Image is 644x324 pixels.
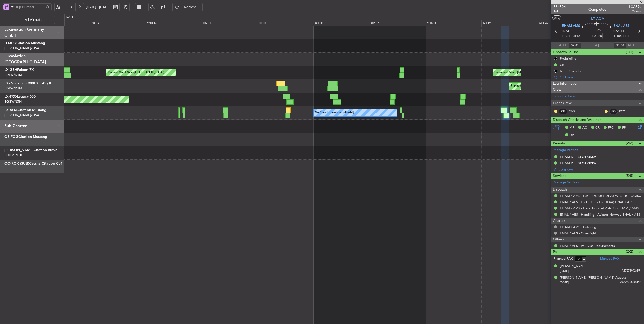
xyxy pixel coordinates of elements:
[4,41,45,45] a: D-IJHOCitation Mustang
[591,16,604,21] span: LX-AOA
[560,225,596,229] a: EHAM / AMS - Catering
[553,117,601,123] span: Dispatch Checks and Weather
[609,109,618,114] div: FO
[582,125,587,130] span: AC
[180,5,201,9] span: Refresh
[4,99,22,104] a: EGGW/LTN
[4,108,46,112] a: LX-AOACitation Mustang
[4,162,62,165] a: OO-ROK (SUB)Cessna Citation CJ4
[613,34,622,39] span: 11:05
[560,155,596,159] div: EHAM DEP SLOT 0830z
[4,148,58,152] a: [PERSON_NAME]Citation Bravo
[553,49,578,55] span: Dispatch To-Dos
[553,249,558,255] span: Pax
[4,86,22,91] a: EDLW/DTM
[4,113,39,117] a: [PERSON_NAME]/QSA
[626,173,633,178] span: (5/5)
[554,148,578,153] a: Manage Permits
[4,108,18,112] span: LX-AOA
[553,218,565,224] span: Charter
[562,24,580,29] span: EHAM AMS
[4,135,18,139] span: OE-FOG
[595,125,600,130] span: CR
[553,87,561,93] span: Crew
[6,16,55,24] button: All Aircraft
[622,125,626,130] span: FP
[426,20,482,26] div: Mon 18
[90,20,146,26] div: Tue 12
[560,194,641,198] a: EHAM / AMS - Fuel - DeLux Fuel via WFS - [GEOGRAPHIC_DATA] / AMS
[553,187,567,193] span: Dispatch
[620,280,641,284] span: A672778530 (PP)
[600,256,619,261] a: Manage PAX
[560,264,587,269] div: [PERSON_NAME]
[613,29,624,34] span: [DATE]
[314,20,370,26] div: Sat 16
[619,109,630,114] a: RDZ
[569,133,574,138] span: DP
[370,20,426,26] div: Sun 17
[562,34,570,39] span: ETOT
[4,68,34,72] a: LX-GBHFalcon 7X
[560,231,596,235] a: ENAL / AES - Overnight
[553,100,572,106] span: Flight Crew
[608,125,614,130] span: FFC
[511,82,552,90] div: Planned Maint Geneva (Cointrin)
[4,41,16,45] span: D-IJHO
[560,281,569,284] span: [DATE]
[86,5,110,9] span: [DATE] - [DATE]
[559,43,568,48] span: ATOT
[258,20,314,26] div: Fri 15
[588,7,607,12] div: Completed
[569,109,580,114] a: QVS
[146,20,202,26] div: Wed 13
[4,46,39,50] a: [PERSON_NAME]/QSA
[553,173,566,179] span: Services
[4,95,36,98] a: LX-TROLegacy 650
[66,15,74,19] div: [DATE]
[626,140,633,146] span: (2/2)
[560,206,639,210] a: EHAM / AMS - Handling - Jet Aviation EHAM / AMS
[560,200,633,204] a: ENAL / AES - Fuel - Jetex Fuel (LXA) ENAL / AES
[559,75,641,79] div: Add new
[4,82,51,85] a: LX-INBFalcon 900EX EASy II
[629,4,641,9] span: LXA59J
[622,269,641,273] span: A67275992 (PP)
[562,29,572,34] span: [DATE]
[4,148,34,152] span: [PERSON_NAME]
[172,3,203,11] button: Refresh
[552,15,561,20] button: UTC
[4,82,16,85] span: LX-INB
[16,3,44,11] input: Trip Number
[554,94,576,99] a: Schedule Crew
[569,125,574,130] span: MF
[554,180,579,185] a: Manage Services
[560,269,569,273] span: [DATE]
[554,9,566,14] span: 1/4
[4,153,23,157] a: EDDM/MUC
[572,34,580,39] span: 08:40
[4,162,29,165] span: OO-ROK (SUB)
[108,69,164,76] div: Planned Maint Nice ([GEOGRAPHIC_DATA])
[315,109,354,117] div: No Crew Luxembourg (Findel)
[4,95,17,98] span: LX-TRO
[560,161,596,165] div: EHAM DEP SLOT 0830z
[13,18,53,22] span: All Aircraft
[494,69,577,76] div: Unplanned Maint [GEOGRAPHIC_DATA] ([GEOGRAPHIC_DATA])
[4,135,47,139] a: OE-FOGCitation Mustang
[202,20,258,26] div: Thu 14
[554,256,573,261] label: Planned PAX
[559,168,641,172] div: Add new
[613,24,629,29] span: ENAL AES
[623,34,631,39] span: ELDT
[559,109,567,114] div: CP
[628,43,636,48] span: ALDT
[560,56,576,61] div: Prebriefing
[481,20,538,26] div: Tue 19
[560,275,626,280] div: [PERSON_NAME] [PERSON_NAME] August
[538,20,594,26] div: Wed 20
[4,73,22,77] a: EDLW/DTM
[629,9,641,14] span: Charter
[560,69,582,73] div: NL EU Gendec
[553,141,565,146] span: Permits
